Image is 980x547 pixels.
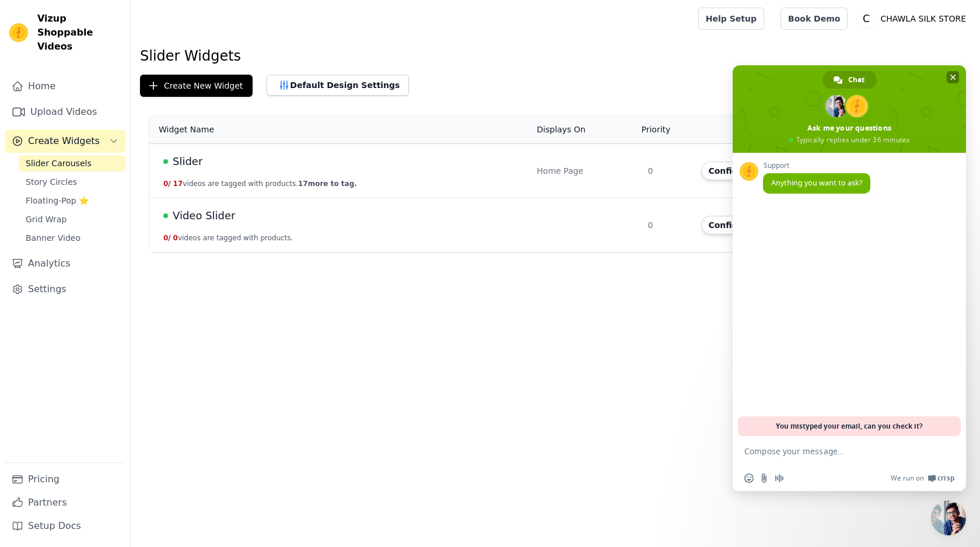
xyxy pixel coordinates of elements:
a: Grid Wrap [19,211,125,227]
button: Configure Widget [701,162,796,180]
a: Floating-Pop ⭐ [19,192,125,209]
a: We run onCrisp [891,474,954,483]
th: Displays On [530,115,640,144]
span: Crisp [937,474,954,483]
textarea: Compose your message... [744,436,931,465]
span: Anything you want to ask? [771,178,862,188]
a: Slider Carousels [19,155,125,171]
span: Slider Carousels [26,157,92,169]
button: Create Widgets [5,129,125,153]
span: Close chat [947,71,959,83]
span: 0 [173,234,178,242]
a: Upload Videos [5,100,125,124]
span: 17 [173,180,183,188]
button: Default Design Settings [267,75,409,96]
img: Vizup [9,23,28,42]
a: Chat [823,71,876,89]
span: We run on [891,474,924,483]
span: Banner Video [26,232,80,244]
span: Live Published [163,213,168,218]
span: Insert an emoji [744,474,754,483]
span: Story Circles [26,176,77,188]
button: 0/ 17videos are tagged with products.17more to tag. [163,179,357,188]
span: 17 more to tag. [298,180,357,188]
td: 0 [641,144,695,198]
span: Vizup Shoppable Videos [37,12,121,54]
a: Help Setup [698,8,764,30]
div: Home Page [537,165,633,177]
button: C CHAWLA SILK STORE [857,8,971,29]
a: Story Circles [19,174,125,190]
span: Slider [173,153,202,170]
a: Banner Video [19,230,125,246]
a: Home [5,75,125,98]
span: 0 / [163,180,171,188]
span: 0 / [163,234,171,242]
p: CHAWLA SILK STORE [876,8,971,29]
a: Analytics [5,252,125,275]
text: C [863,13,870,24]
span: Support [763,162,870,170]
a: Book Demo [780,8,848,30]
button: Configure Widget [701,216,796,234]
th: Widget Name [149,115,530,144]
a: Close chat [931,500,966,535]
span: Send a file [759,474,769,483]
a: Pricing [5,468,125,491]
th: Priority [641,115,695,144]
span: Audio message [775,474,784,483]
td: 0 [641,198,695,253]
a: Partners [5,491,125,514]
span: Create Widgets [28,134,100,148]
a: Settings [5,278,125,301]
button: Create New Widget [140,75,253,97]
h1: Slider Widgets [140,47,971,65]
a: Setup Docs [5,514,125,538]
span: Video Slider [173,208,235,224]
span: Chat [848,71,864,89]
span: Grid Wrap [26,213,66,225]
span: You mistyped your email, can you check it? [776,416,923,436]
button: 0/ 0videos are tagged with products. [163,233,293,243]
span: Live Published [163,159,168,164]
span: Floating-Pop ⭐ [26,195,89,206]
